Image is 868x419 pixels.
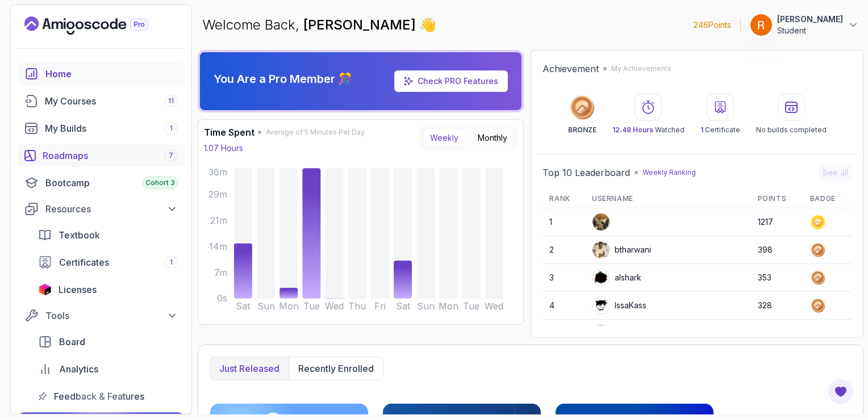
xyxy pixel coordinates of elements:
[236,301,251,312] tspan: Sat
[31,385,185,408] a: feedback
[803,190,852,208] th: Badge
[18,144,185,167] a: roadmaps
[418,76,498,86] a: Check PRO Features
[611,64,671,73] p: My Achievements
[592,324,640,342] div: jvxdev
[18,117,185,140] a: builds
[612,125,653,134] span: 12.48 Hours
[470,128,515,148] button: Monthly
[145,178,175,187] span: Cohort 3
[751,320,803,347] td: 232
[31,251,185,274] a: certificates
[374,301,386,312] tspan: Fri
[214,71,352,87] p: You Are a Pro Member 🎊
[168,97,174,106] span: 11
[214,267,227,278] tspan: 7m
[303,301,320,312] tspan: Tue
[31,330,185,353] a: board
[45,202,178,216] div: Resources
[419,15,437,35] span: 👋
[43,149,178,162] div: Roadmaps
[750,14,772,36] img: user profile image
[208,189,227,200] tspan: 29m
[756,125,827,135] p: No builds completed
[208,167,227,178] tspan: 36m
[209,241,227,252] tspan: 14m
[349,301,366,312] tspan: Thu
[827,378,854,405] button: Open Feedback Button
[204,125,254,139] h3: Time Spent
[542,62,599,76] h2: Achievement
[257,301,275,312] tspan: Sun
[18,62,185,85] a: home
[592,269,610,286] img: user profile image
[18,90,185,112] a: courses
[777,25,843,36] p: Student
[170,258,173,267] span: 1
[750,14,859,36] button: user profile image[PERSON_NAME]Student
[542,236,585,264] td: 2
[694,19,731,31] p: 246 Points
[485,301,504,312] tspan: Wed
[542,190,585,208] th: Rank
[45,309,178,322] div: Tools
[423,128,466,148] button: Weekly
[38,284,52,295] img: jetbrains icon
[592,269,641,287] div: alshark
[439,301,458,312] tspan: Mon
[751,190,803,208] th: Points
[298,362,374,375] p: Recently enrolled
[542,264,585,292] td: 3
[59,228,100,242] span: Textbook
[568,125,596,135] p: BRONZE
[59,283,97,296] span: Licenses
[45,121,178,135] div: My Builds
[396,301,411,312] tspan: Sat
[31,224,185,246] a: textbook
[18,199,185,219] button: Resources
[18,171,185,194] a: bootcamp
[170,124,173,133] span: 1
[394,70,508,92] a: Check PRO Features
[751,236,803,264] td: 398
[202,16,436,34] p: Welcome Back,
[612,125,685,135] p: Watched
[592,296,646,315] div: IssaKass
[266,128,365,137] span: Average of 5 Minutes Per Day
[45,176,178,190] div: Bootcamp
[45,94,178,108] div: My Courses
[31,358,185,380] a: analytics
[31,278,185,301] a: licenses
[279,301,299,312] tspan: Mon
[417,301,435,312] tspan: Sun
[54,389,144,403] span: Feedback & Features
[542,166,630,179] h2: Top 10 Leaderboard
[751,292,803,320] td: 328
[210,357,289,380] button: Just released
[592,297,610,314] img: user profile image
[585,190,751,208] th: Username
[303,16,419,33] span: [PERSON_NAME]
[219,362,279,375] p: Just released
[542,320,585,347] td: 5
[819,165,852,181] button: See all
[751,208,803,236] td: 1217
[642,168,696,177] p: Weekly Ranking
[592,213,610,231] img: user profile image
[542,292,585,320] td: 4
[217,294,227,304] tspan: 0s
[204,143,243,154] p: 1.07 Hours
[700,125,740,135] p: Certificate
[700,125,703,134] span: 1
[751,264,803,292] td: 353
[59,335,85,349] span: Board
[289,357,383,380] button: Recently enrolled
[18,305,185,326] button: Tools
[464,301,480,312] tspan: Tue
[210,215,227,226] tspan: 21m
[592,241,651,259] div: btharwani
[592,325,610,342] img: default monster avatar
[24,16,174,35] a: Landing page
[592,241,610,258] img: user profile image
[542,208,585,236] td: 1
